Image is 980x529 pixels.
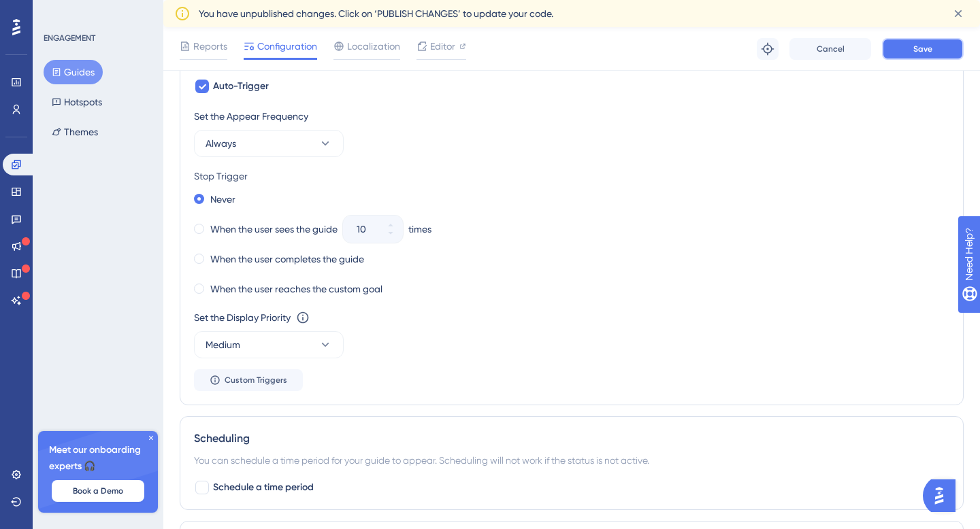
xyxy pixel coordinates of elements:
[210,251,364,267] label: When the user completes the guide
[430,38,455,54] span: Editor
[206,135,236,152] span: Always
[347,38,400,54] span: Localization
[194,331,344,358] button: Medium
[44,33,95,44] div: ENGAGEMENT
[199,5,553,22] span: You have unpublished changes. Click on ‘PUBLISH CHANGES’ to update your code.
[194,130,344,157] button: Always
[44,90,110,114] button: Hotspots
[194,369,303,391] button: Custom Triggers
[213,479,314,496] span: Schedule a time period
[913,44,932,54] span: Save
[206,337,240,353] span: Medium
[225,375,287,386] span: Custom Triggers
[52,480,144,502] button: Book a Demo
[44,60,103,84] button: Guides
[789,38,871,60] button: Cancel
[32,3,85,20] span: Need Help?
[49,442,147,475] span: Meet our onboarding experts 🎧
[210,281,382,297] label: When the user reaches the custom goal
[194,430,949,447] div: Scheduling
[817,44,845,54] span: Cancel
[210,191,235,207] label: Never
[73,485,123,496] span: Book a Demo
[257,38,317,54] span: Configuration
[194,108,949,124] div: Set the Appear Frequency
[194,452,949,468] div: You can schedule a time period for your guide to appear. Scheduling will not work if the status i...
[44,120,106,144] button: Themes
[882,38,964,60] button: Save
[193,38,227,54] span: Reports
[194,168,949,184] div: Stop Trigger
[194,309,291,326] div: Set the Display Priority
[408,221,431,237] div: times
[210,221,338,237] label: When the user sees the guide
[213,78,269,95] span: Auto-Trigger
[923,475,964,516] iframe: UserGuiding AI Assistant Launcher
